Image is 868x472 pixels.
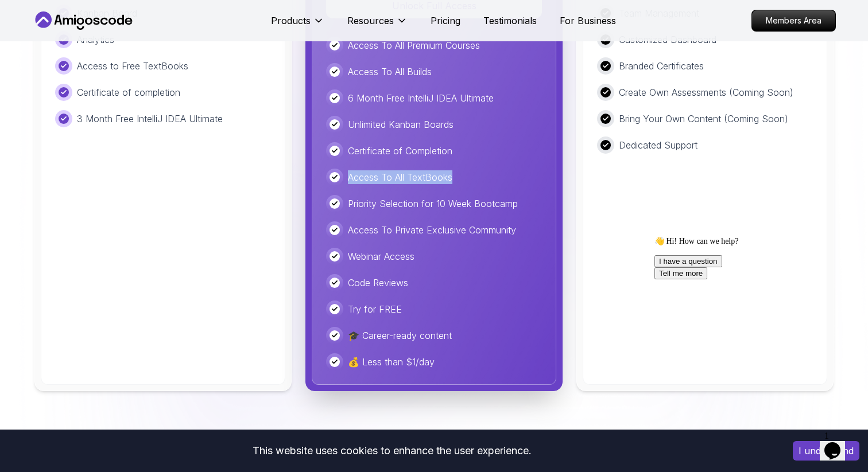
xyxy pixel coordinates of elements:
[619,59,704,73] p: Branded Certificates
[483,14,537,28] a: Testimonials
[77,59,188,73] p: Access to Free TextBooks
[348,170,452,184] p: Access To All TextBooks
[348,197,518,210] p: Priority Selection for 10 Week Bootcamp
[5,24,72,36] button: I have a question
[348,302,402,316] p: Try for FREE
[271,14,324,37] button: Products
[619,138,697,152] p: Dedicated Support
[348,118,454,131] p: Unlimited Kanban Boards
[77,112,223,126] p: 3 Month Free IntelliJ IDEA Ultimate
[560,14,616,28] a: For Business
[5,36,57,48] button: Tell me more
[650,232,857,420] iframe: chat widget
[9,438,776,463] div: This website uses cookies to enhance the user experience.
[347,14,408,37] button: Resources
[348,249,414,263] p: Webinar Access
[820,426,857,461] iframe: chat widget
[348,355,435,369] p: 💰 Less than $1/day
[793,441,859,461] button: Accept cookies
[347,14,394,28] p: Resources
[348,329,452,342] p: 🎓 Career-ready content
[348,38,480,52] p: Access To All Premium Courses
[348,276,408,290] p: Code Reviews
[5,5,211,48] div: 👋 Hi! How can we help?I have a questionTell me more
[348,65,432,79] p: Access To All Builds
[752,10,835,31] p: Members Area
[619,112,788,126] p: Bring Your Own Content (Coming Soon)
[751,10,836,32] a: Members Area
[431,14,460,28] a: Pricing
[271,14,311,28] p: Products
[5,5,88,14] span: 👋 Hi! How can we help?
[348,91,494,105] p: 6 Month Free IntelliJ IDEA Ultimate
[348,144,452,158] p: Certificate of Completion
[619,85,793,99] p: Create Own Assessments (Coming Soon)
[77,85,180,99] p: Certificate of completion
[348,223,516,237] p: Access To Private Exclusive Community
